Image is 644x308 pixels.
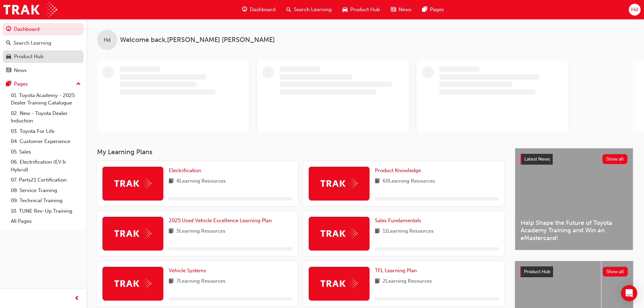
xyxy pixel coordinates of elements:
img: Trak [114,278,151,289]
a: car-iconProduct Hub [337,3,385,17]
span: Pages [430,6,444,14]
span: book-icon [375,177,380,186]
img: Trak [114,228,151,239]
a: 05. Sales [8,147,84,157]
img: Trak [320,278,358,289]
span: pages-icon [422,5,427,14]
span: news-icon [6,68,11,74]
span: Sales Fundamentals [375,217,421,223]
span: prev-icon [74,294,79,303]
span: Dashboard [250,6,276,14]
span: book-icon [375,277,380,286]
span: Latest News [524,156,550,162]
span: Product Hub [350,6,380,14]
span: 11 Learning Resources [383,227,434,236]
a: News [3,64,84,77]
div: News [14,67,27,74]
div: Search Learning [14,39,51,47]
span: 8 Learning Resources [176,177,226,186]
a: 03. Toyota For Life [8,126,84,137]
a: TFL Learning Plan [375,267,420,275]
div: Pages [14,80,28,88]
a: Search Learning [3,37,84,49]
span: book-icon [169,177,174,186]
span: book-icon [169,227,174,236]
span: guage-icon [242,5,247,14]
span: guage-icon [6,26,11,32]
a: 2025 Used Vehicle Excellence Learning Plan [169,217,275,224]
span: Electrification [169,167,201,173]
a: 04. Customer Experience [8,136,84,147]
button: Pages [3,78,84,90]
a: Electrification [169,167,204,174]
span: 2025 Used Vehicle Excellence Learning Plan [169,217,272,223]
img: Trak [320,228,358,239]
a: 07. Parts21 Certification [8,175,84,185]
a: 06. Electrification (EV & Hybrid) [8,157,84,175]
div: Product Hub [14,53,44,61]
h3: My Learning Plans [97,148,504,156]
button: Show all [602,154,628,164]
img: Trak [114,178,151,189]
a: Sales Fundamentals [375,217,424,224]
img: Trak [320,178,358,189]
a: news-iconNews [385,3,417,17]
a: 01. Toyota Academy - 2025 Dealer Training Catalogue [8,90,84,108]
span: book-icon [375,227,380,236]
a: Dashboard [3,23,84,35]
span: 5 Learning Resources [176,227,225,236]
span: Help Shape the Future of Toyota Academy Training and Win an eMastercard! [521,219,627,242]
img: Trak [3,2,57,17]
a: search-iconSearch Learning [281,3,337,17]
a: 10. TUNE Rev-Up Training [8,206,84,216]
span: news-icon [391,5,396,14]
span: book-icon [169,277,174,286]
span: Search Learning [294,6,332,14]
div: Open Intercom Messenger [621,285,637,301]
span: 60 Learning Resources [383,177,435,186]
button: Show all [603,267,628,277]
span: search-icon [6,40,11,46]
span: car-icon [342,5,348,14]
a: Latest NewsShow allHelp Shape the Future of Toyota Academy Training and Win an eMastercard! [515,148,633,250]
a: All Pages [8,216,84,227]
span: News [399,6,411,14]
a: Product Knowledge [375,167,424,174]
span: search-icon [286,5,291,14]
span: up-icon [76,80,81,89]
span: Hd [631,6,638,14]
span: Welcome back , [PERSON_NAME] [PERSON_NAME] [120,36,275,44]
span: 2 Learning Resources [383,277,432,286]
a: 02. New - Toyota Dealer Induction [8,108,84,126]
a: Latest NewsShow all [521,154,627,165]
a: guage-iconDashboard [237,3,281,17]
span: pages-icon [6,81,11,87]
span: car-icon [6,54,11,60]
span: TFL Learning Plan [375,267,417,274]
span: Vehicle Systems [169,267,206,274]
a: Product HubShow all [520,266,628,277]
span: Hd [104,36,111,44]
button: DashboardSearch LearningProduct HubNews [3,22,84,78]
a: 09. Technical Training [8,195,84,206]
a: 08. Service Training [8,185,84,196]
span: 7 Learning Resources [176,277,225,286]
a: Vehicle Systems [169,267,209,275]
a: Product Hub [3,50,84,63]
a: pages-iconPages [417,3,449,17]
button: Hd [629,4,641,16]
span: Product Knowledge [375,167,421,173]
span: Product Hub [524,269,550,275]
